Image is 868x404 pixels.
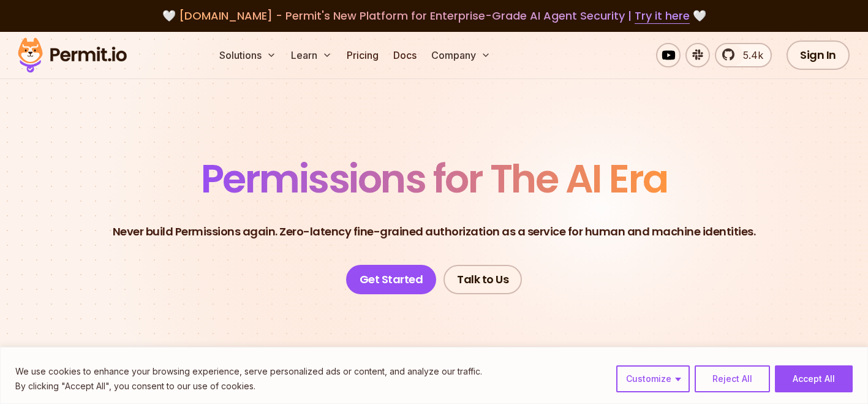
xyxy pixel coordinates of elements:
button: Customize [616,365,690,392]
a: Pricing [342,43,383,67]
span: 5.4k [736,48,763,63]
a: Sign In [787,40,850,70]
a: 5.4k [715,43,772,67]
p: We use cookies to enhance your browsing experience, serve personalized ads or content, and analyz... [15,364,482,379]
button: Learn [286,43,337,67]
p: By clicking "Accept All", you consent to our use of cookies. [15,379,482,394]
a: Talk to Us [443,265,522,294]
button: Solutions [214,43,281,67]
button: Company [426,43,496,67]
button: Reject All [695,365,770,392]
span: Permissions for The AI Era [201,151,668,206]
div: 🤍 🤍 [29,7,839,25]
a: Docs [388,43,421,67]
a: Get Started [346,265,437,294]
img: Permit logo [12,34,132,76]
p: Never build Permissions again. Zero-latency fine-grained authorization as a service for human and... [113,223,756,240]
span: [DOMAIN_NAME] - Permit's New Platform for Enterprise-Grade AI Agent Security | [179,8,690,23]
button: Accept All [775,365,853,392]
a: Try it here [635,8,690,24]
